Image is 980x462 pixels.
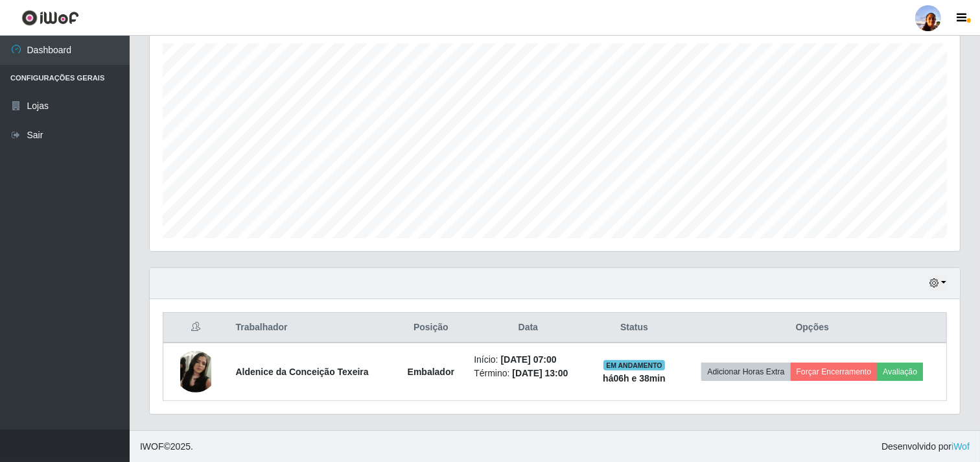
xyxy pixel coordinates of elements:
th: Data [466,313,590,343]
img: 1744494663000.jpeg [175,351,216,393]
button: Forçar Encerramento [791,363,878,381]
th: Status [590,313,678,343]
span: © 2025 . [140,440,193,454]
a: iWof [951,441,970,452]
button: Adicionar Horas Extra [701,363,790,381]
time: [DATE] 13:00 [512,368,568,378]
button: Avaliação [877,363,923,381]
li: Início: [474,353,582,367]
span: EM ANDAMENTO [603,360,665,371]
time: [DATE] 07:00 [501,354,557,365]
span: Desenvolvido por [881,440,970,454]
strong: há 06 h e 38 min [603,373,666,383]
th: Opções [679,313,947,343]
span: IWOF [140,441,164,452]
li: Término: [474,367,582,380]
th: Trabalhador [227,313,395,343]
th: Posição [395,313,466,343]
strong: Aldenice da Conceição Texeira [235,367,368,377]
img: CoreUI Logo [21,10,79,26]
strong: Embalador [408,367,454,377]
